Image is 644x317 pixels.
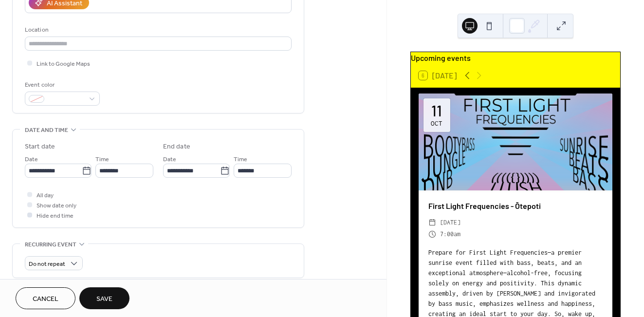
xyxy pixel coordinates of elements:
button: Save [79,287,129,309]
div: Start date [25,142,55,152]
button: Cancel [16,287,75,309]
div: 11 [431,103,442,118]
span: Date [163,154,176,165]
span: Link to Google Maps [37,59,90,69]
span: [DATE] [440,217,460,228]
span: Show date only [37,201,76,211]
span: All day [37,190,54,201]
span: Time [234,154,247,165]
span: Recurring event [25,240,76,250]
span: Hide end time [37,211,74,221]
span: Date [25,154,38,165]
div: Upcoming events [411,52,620,64]
div: Location [25,25,290,35]
span: Time [95,154,109,165]
div: ​ [428,217,436,228]
div: ​ [428,228,436,240]
span: Cancel [33,294,58,304]
div: Event color [25,80,98,90]
span: Date and time [25,125,68,135]
span: Save [96,294,112,304]
span: 7:00am [440,228,460,240]
div: End date [163,142,190,152]
span: Do not repeat [29,259,65,270]
div: First Light Frequencies - Ōtepoti [419,200,612,212]
div: Oct [431,120,442,127]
